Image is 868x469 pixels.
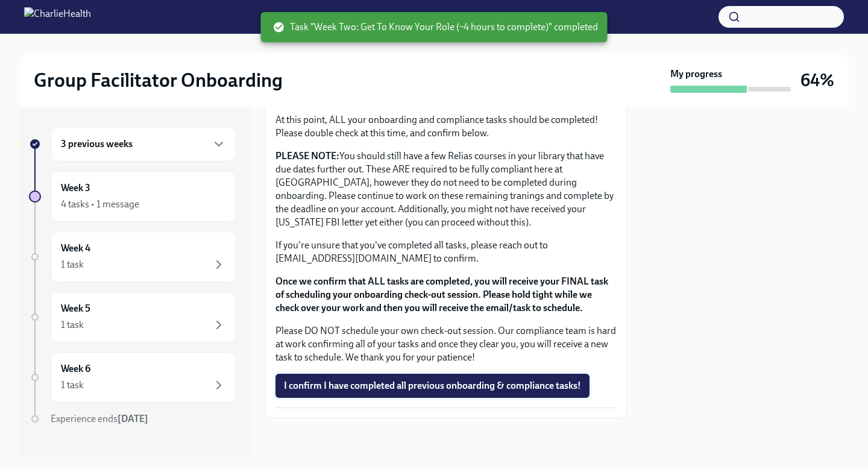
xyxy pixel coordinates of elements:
strong: Once we confirm that ALL tasks are completed, you will receive your FINAL task of scheduling your... [275,275,608,313]
h3: 64% [800,69,834,91]
h6: Week 6 [61,362,90,376]
span: I confirm I have completed all previous onboarding & compliance tasks! [284,380,581,392]
div: 4 tasks • 1 message [61,198,139,211]
span: Task "Week Two: Get To Know Your Role (~4 hours to complete)" completed [273,20,598,34]
button: I confirm I have completed all previous onboarding & compliance tasks! [275,374,590,398]
h2: Group Facilitator Onboarding [34,68,283,92]
div: 3 previous weeks [51,127,236,162]
h6: Week 4 [61,242,90,255]
div: 1 task [61,258,84,271]
strong: My progress [670,68,722,81]
a: Week 34 tasks • 1 message [29,171,236,222]
p: If you're unsure that you've completed all tasks, please reach out to [EMAIL_ADDRESS][DOMAIN_NAME... [275,239,617,265]
div: 1 task [61,318,84,332]
strong: PLEASE NOTE: [275,150,339,162]
p: You should still have a few Relias courses in your library that have due dates further out. These... [275,150,617,229]
span: Experience ends [51,413,148,424]
a: Week 61 task [29,352,236,403]
h6: Week 5 [61,302,90,315]
img: CharlieHealth [24,7,91,27]
p: Please DO NOT schedule your own check-out session. Our compliance team is hard at work confirming... [275,324,617,364]
h6: 3 previous weeks [61,137,133,151]
div: 1 task [61,379,84,392]
a: Week 51 task [29,292,236,342]
a: Week 41 task [29,231,236,282]
h6: Week 3 [61,181,90,195]
p: At this point, ALL your onboarding and compliance tasks should be completed! Please double check ... [275,113,617,140]
strong: [DATE] [118,413,148,424]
